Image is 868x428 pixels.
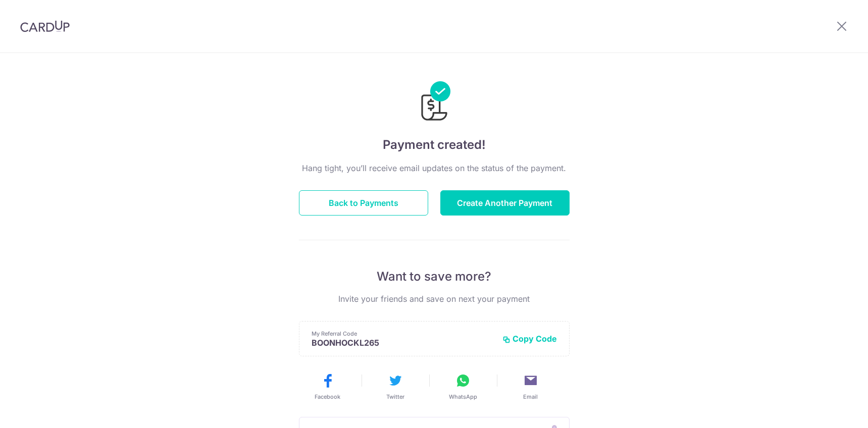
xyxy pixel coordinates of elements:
button: Facebook [298,372,358,401]
p: Invite your friends and save on next your payment [299,293,570,305]
img: CardUp [20,20,70,32]
span: Email [523,393,538,401]
button: Create Another Payment [440,190,570,216]
button: WhatsApp [433,372,493,401]
img: Payments [418,81,450,124]
span: Facebook [315,393,340,401]
button: Email [501,372,560,401]
span: Twitter [386,393,404,401]
h4: Payment created! [299,136,570,154]
span: WhatsApp [449,393,477,401]
p: My Referral Code [312,330,494,338]
p: BOONHOCKL265 [312,338,494,348]
p: Hang tight, you’ll receive email updates on the status of the payment. [299,162,570,174]
p: Want to save more? [299,269,570,285]
button: Back to Payments [299,190,428,216]
button: Twitter [366,372,425,401]
button: Copy Code [502,334,557,344]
